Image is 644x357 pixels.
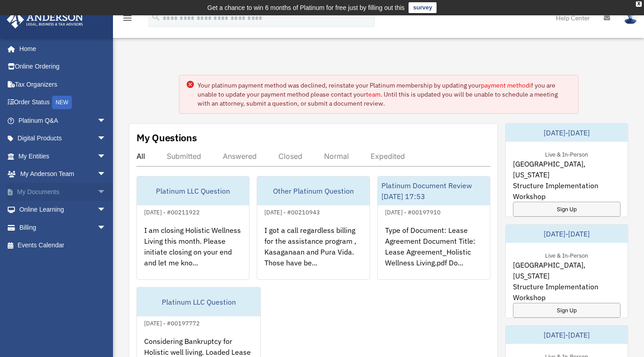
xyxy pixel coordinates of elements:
[6,40,115,58] a: Home
[513,158,620,180] span: [GEOGRAPHIC_DATA], [US_STATE]
[197,81,571,108] div: Your platinum payment method was declined, reinstate your Platinum membership by updating your if...
[6,218,120,236] a: Billingarrow_drop_down
[6,75,120,93] a: Tax Organizers
[151,12,161,22] i: search
[167,152,201,161] div: Submitted
[136,131,197,144] div: My Questions
[6,147,120,165] a: My Entitiesarrow_drop_down
[506,124,628,142] div: [DATE]-[DATE]
[538,149,595,158] div: Live & In-Person
[636,1,642,7] div: close
[513,180,620,202] span: Structure Implementation Workshop
[207,2,405,13] div: Get a chance to win 6 months of Platinum for free just by filling out this
[481,81,529,89] a: payment method
[513,303,620,318] a: Sign Up
[97,165,115,184] span: arrow_drop_down
[97,111,115,130] span: arrow_drop_down
[371,152,405,161] div: Expedited
[378,207,448,216] div: [DATE] - #00197910
[136,176,249,280] a: Platinum LLC Question[DATE] - #00211922I am closing Holistic Wellness Living this month. Please i...
[506,225,628,243] div: [DATE]-[DATE]
[6,58,120,76] a: Online Ordering
[6,130,120,148] a: Digital Productsarrow_drop_down
[122,13,133,23] i: menu
[136,152,145,161] div: All
[52,96,72,109] div: NEW
[257,176,370,280] a: Other Platinum Question[DATE] - #00210943I got a call regardless billing for the assistance progr...
[137,287,260,316] div: Platinum LLC Question
[377,176,490,280] a: Platinum Document Review [DATE] 17:53[DATE] - #00197910Type of Document: Lease Agreement Document...
[97,130,115,148] span: arrow_drop_down
[324,152,349,161] div: Normal
[278,152,302,161] div: Closed
[257,176,369,205] div: Other Platinum Question
[409,2,437,13] a: survey
[97,201,115,219] span: arrow_drop_down
[97,147,115,166] span: arrow_drop_down
[97,218,115,237] span: arrow_drop_down
[6,236,120,255] a: Events Calendar
[4,11,86,28] img: Anderson Advisors Platinum Portal
[506,326,628,344] div: [DATE]-[DATE]
[6,201,120,219] a: Online Learningarrow_drop_down
[6,165,120,183] a: My Anderson Teamarrow_drop_down
[223,152,257,161] div: Answered
[257,218,369,288] div: I got a call regardless billing for the assistance program , Kasaganaan and Pura Vida. Those have...
[513,202,620,217] a: Sign Up
[137,176,249,205] div: Platinum LLC Question
[513,281,620,303] span: Structure Implementation Workshop
[137,207,207,216] div: [DATE] - #00211922
[6,183,120,201] a: My Documentsarrow_drop_down
[624,11,637,24] img: User Pic
[538,250,595,260] div: Live & In-Person
[513,260,620,281] span: [GEOGRAPHIC_DATA], [US_STATE]
[122,16,133,23] a: menu
[6,111,120,130] a: Platinum Q&Aarrow_drop_down
[97,183,115,201] span: arrow_drop_down
[137,318,207,327] div: [DATE] - #00197772
[137,218,249,288] div: I am closing Holistic Wellness Living this month. Please initiate closing on your end and let me ...
[257,207,327,216] div: [DATE] - #00210943
[6,93,120,112] a: Order StatusNEW
[378,218,490,288] div: Type of Document: Lease Agreement Document Title: Lease Agreement_Holistic Wellness Living.pdf Do...
[378,176,490,205] div: Platinum Document Review [DATE] 17:53
[366,90,381,98] a: team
